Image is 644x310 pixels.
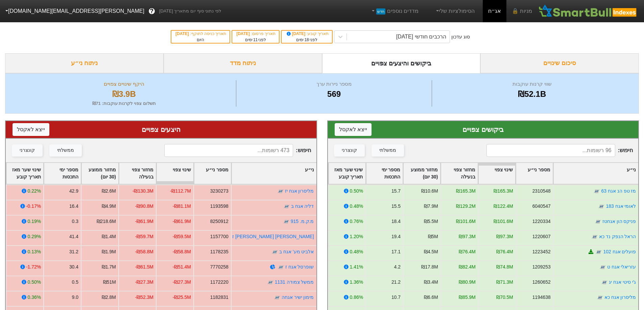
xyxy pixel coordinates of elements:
[441,163,478,184] div: Toggle SortBy
[285,188,314,194] a: מליסרון אגח יז
[283,218,290,225] img: tase link
[81,163,118,184] div: Toggle SortBy
[424,279,438,286] div: ₪3.4M
[593,188,600,195] img: tase link
[173,248,191,255] div: -₪58.8M
[391,279,400,286] div: 21.2
[595,249,602,255] img: tase link
[13,123,49,136] button: ייצא לאקסל
[421,188,438,195] div: ₪10.6M
[97,218,116,225] div: ₪218.6M
[603,249,636,254] a: פועלים אגח 102
[232,234,314,239] a: [PERSON_NAME] [PERSON_NAME] ז
[282,294,314,300] a: מימון ישיר אגחה
[286,31,307,36] span: [DATE]
[606,203,636,209] a: לאומי אגח 183
[157,163,193,184] div: Toggle SortBy
[594,218,601,225] img: tase link
[197,37,204,42] span: היום
[102,203,116,210] div: ₪4.9M
[403,163,440,184] div: Toggle SortBy
[350,233,363,240] div: 1.20%
[14,88,234,100] div: ₪3.9B
[173,294,191,301] div: -₪25.5M
[253,37,258,42] span: 11
[102,248,116,255] div: ₪1.9M
[480,53,639,73] div: סיכום שינויים
[532,218,550,225] div: 1220334
[135,279,153,286] div: -₪27.3M
[238,80,430,88] div: מספר ניירות ערך
[532,294,550,301] div: 1194638
[164,144,293,157] input: 473 רשומות...
[26,203,41,210] div: -0.17%
[391,203,400,210] div: 15.5
[57,147,74,154] div: ממשלתי
[591,233,598,240] img: tase link
[424,294,438,301] div: ₪6.6M
[173,203,191,210] div: -₪81.1M
[72,294,78,301] div: 9.0
[532,233,550,240] div: 1220607
[391,233,400,240] div: 19.4
[394,263,400,271] div: 4.2
[210,203,229,210] div: 1193598
[210,263,229,271] div: 7770258
[28,294,41,301] div: 0.36%
[135,218,153,225] div: -₪61.9M
[44,163,81,184] div: Toggle SortBy
[456,188,475,195] div: ₪165.3M
[379,147,396,154] div: ממשלתי
[5,53,164,73] div: ניתוח ני״ע
[494,203,513,210] div: ₪122.4M
[103,279,116,286] div: ₪51M
[496,233,513,240] div: ₪97.3M
[532,188,550,195] div: 2310548
[602,219,636,224] a: פניקס הון אגחטז
[478,163,515,184] div: Toggle SortBy
[28,233,41,240] div: 0.29%
[496,263,513,271] div: ₪74.8M
[14,80,234,88] div: היקף שינויים צפויים
[350,203,363,210] div: 0.48%
[271,249,278,255] img: tase link
[285,37,329,43] div: לפני ימים
[135,294,153,301] div: -₪52.3M
[391,248,400,255] div: 17.1
[334,144,365,157] button: קונצרני
[604,294,636,300] a: מליסרון אגח כא
[459,248,476,255] div: ₪76.4M
[553,163,638,184] div: Toggle SortBy
[175,31,226,37] div: תאריך כניסה לתוקף :
[599,264,606,271] img: tase link
[210,294,229,301] div: 1182831
[210,248,229,255] div: 1178235
[459,294,476,301] div: ₪85.9M
[329,163,365,184] div: Toggle SortBy
[291,219,314,224] a: מ.ק.מ. 915
[391,218,400,225] div: 18.4
[304,37,309,42] span: 18
[170,188,191,195] div: -₪112.7M
[135,203,153,210] div: -₪90.8M
[459,233,476,240] div: ₪97.3M
[283,203,290,210] img: tase link
[451,33,470,40] div: סוג עדכון
[421,263,438,271] div: ₪17.8M
[322,53,481,73] div: ביקושים והיצעים צפויים
[459,263,476,271] div: ₪82.4M
[285,31,329,37] div: תאריך קובע :
[278,264,284,271] img: tase link
[424,218,438,225] div: ₪5.5M
[428,233,438,240] div: ₪5M
[376,8,385,15] span: חדש
[279,249,314,254] a: אלביט מע' אגח ב
[238,88,430,100] div: 569
[350,188,363,195] div: 0.50%
[277,188,284,195] img: tase link
[210,279,229,286] div: 1172220
[350,294,363,301] div: 0.86%
[210,188,229,195] div: 3230273
[69,188,78,195] div: 42.9
[28,279,41,286] div: 0.50%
